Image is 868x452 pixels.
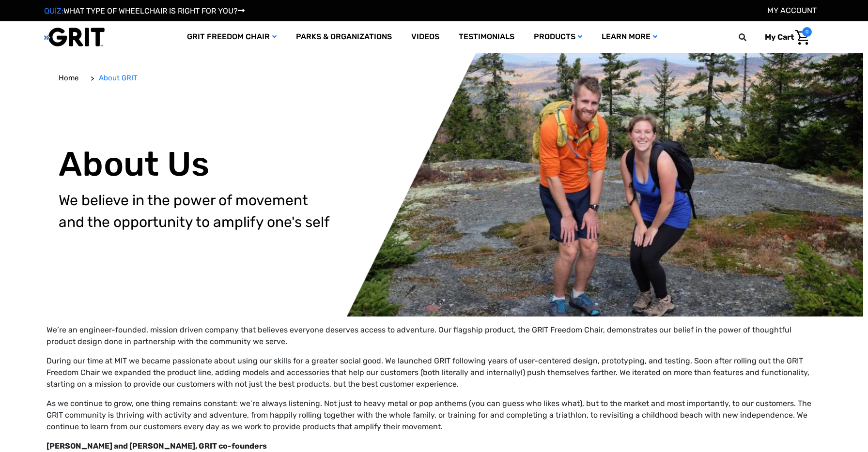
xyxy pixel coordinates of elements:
[46,441,267,451] strong: [PERSON_NAME] and [PERSON_NAME], GRIT co-founders
[44,6,63,15] span: QUIZ:
[765,32,794,42] span: My Cart
[46,355,821,390] p: During our time at MIT we became passionate about using our skills for a greater social good. We ...
[524,21,592,53] a: Products
[59,65,145,91] nav: Breadcrumb
[795,30,809,45] img: Cart
[44,27,105,47] img: GRIT All-Terrain Wheelchair and Mobility Equipment
[767,6,817,15] a: Account
[5,53,863,316] img: Alternative Image text
[59,74,78,82] span: Home
[449,21,524,53] a: Testimonials
[758,27,812,47] a: Cart with 0 items
[99,73,138,84] a: About GRIT
[802,27,812,37] span: 0
[743,27,758,47] input: Search
[46,324,821,347] p: We’re an engineer-founded, mission driven company that believes everyone deserves access to adven...
[177,21,286,53] a: GRIT Freedom Chair
[286,21,402,53] a: Parks & Organizations
[59,144,441,185] h1: About Us
[402,21,449,53] a: Videos
[59,73,78,84] a: Home
[99,74,138,82] span: About GRIT
[44,6,245,15] a: QUIZ:WHAT TYPE OF WHEELCHAIR IS RIGHT FOR YOU?
[592,21,667,53] a: Learn More
[46,398,821,433] p: As we continue to grow, one thing remains constant: we’re always listening. Not just to heavy met...
[59,190,441,233] p: We believe in the power of movement and the opportunity to amplify one's self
